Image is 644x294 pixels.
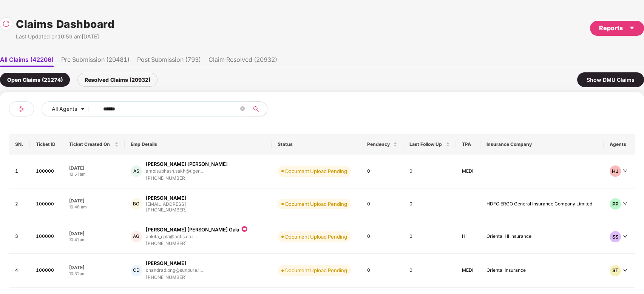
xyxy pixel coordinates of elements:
[403,155,456,188] td: 0
[9,220,30,254] td: 3
[69,237,118,243] div: 10:41 am
[285,266,347,274] div: Document Upload Pending
[361,254,403,288] td: 0
[131,198,142,210] div: BG
[146,260,186,267] div: [PERSON_NAME]
[361,220,403,254] td: 0
[241,225,248,233] img: icon
[146,202,187,207] div: [EMAIL_ADDRESS]
[69,230,118,237] div: [DATE]
[480,254,604,288] td: Oriental Insurance
[146,274,203,281] div: [PHONE_NUMBER]
[16,32,114,41] div: Last Updated on 10:59 am[DATE]
[623,234,627,239] span: down
[272,134,361,155] th: Status
[52,105,77,113] span: All Agents
[208,56,277,67] li: Claim Resolved (20932)
[146,207,187,214] div: [PHONE_NUMBER]
[285,233,347,240] div: Document Upload Pending
[146,268,203,273] div: chandrad.bng@sunpure.i...
[610,165,621,177] div: HJ
[9,155,30,188] td: 1
[623,268,627,273] span: down
[599,23,635,33] div: Reports
[30,188,63,220] td: 100000
[16,16,114,32] h1: Claims Dashboard
[69,171,118,178] div: 10:51 am
[17,104,26,113] img: svg+xml;base64,PHN2ZyB4bWxucz0iaHR0cDovL3d3dy53My5vcmcvMjAwMC9zdmciIHdpZHRoPSIyNCIgaGVpZ2h0PSIyNC...
[69,141,113,147] span: Ticket Created On
[146,226,239,233] div: [PERSON_NAME] [PERSON_NAME] Gala
[77,73,158,87] div: Resolved Claims (20932)
[409,141,444,147] span: Last Follow Up
[403,188,456,220] td: 0
[30,134,63,155] th: Ticket ID
[456,254,480,288] td: MEDI
[610,198,621,210] div: PP
[146,240,248,247] div: [PHONE_NUMBER]
[125,134,272,155] th: Emp Details
[9,254,30,288] td: 4
[367,141,392,147] span: Pendency
[9,188,30,220] td: 2
[361,155,403,188] td: 0
[9,134,30,155] th: SN.
[623,168,627,173] span: down
[285,200,347,208] div: Document Upload Pending
[42,101,102,116] button: All Agentscaret-down
[137,56,201,67] li: Post Submission (793)
[249,101,267,116] button: search
[240,106,245,111] span: close-circle
[249,106,263,112] span: search
[610,265,621,276] div: ST
[610,231,621,242] div: SS
[285,167,347,175] div: Document Upload Pending
[146,234,197,239] div: ankita_gala@actis.co.i...
[403,254,456,288] td: 0
[146,194,186,202] div: [PERSON_NAME]
[69,271,118,277] div: 10:31 am
[361,134,403,155] th: Pendency
[240,106,245,113] span: close-circle
[131,165,142,177] div: AS
[2,20,10,28] img: svg+xml;base64,PHN2ZyBpZD0iUmVsb2FkLTMyeDMyIiB4bWxucz0iaHR0cDovL3d3dy53My5vcmcvMjAwMC9zdmciIHdpZH...
[146,175,228,182] div: [PHONE_NUMBER]
[480,134,604,155] th: Insurance Company
[69,204,118,210] div: 10:46 am
[69,198,118,204] div: [DATE]
[80,106,85,112] span: caret-down
[30,254,63,288] td: 100000
[131,265,142,276] div: CD
[604,134,635,155] th: Agents
[403,220,456,254] td: 0
[456,220,480,254] td: HI
[146,161,228,168] div: [PERSON_NAME] [PERSON_NAME]
[146,168,203,173] div: amolsubhash.sakh@tiger...
[131,231,142,242] div: AG
[577,72,644,87] div: Show DMU Claims
[30,155,63,188] td: 100000
[61,56,130,67] li: Pre Submission (20481)
[63,134,124,155] th: Ticket Created On
[69,165,118,171] div: [DATE]
[403,134,456,155] th: Last Follow Up
[623,201,627,206] span: down
[629,25,635,31] span: caret-down
[30,220,63,254] td: 100000
[480,220,604,254] td: Oriental HI Insurance
[456,155,480,188] td: MEDI
[456,134,480,155] th: TPA
[361,188,403,220] td: 0
[69,264,118,271] div: [DATE]
[480,188,604,220] td: HDFC ERGO General Insurance Company Limited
